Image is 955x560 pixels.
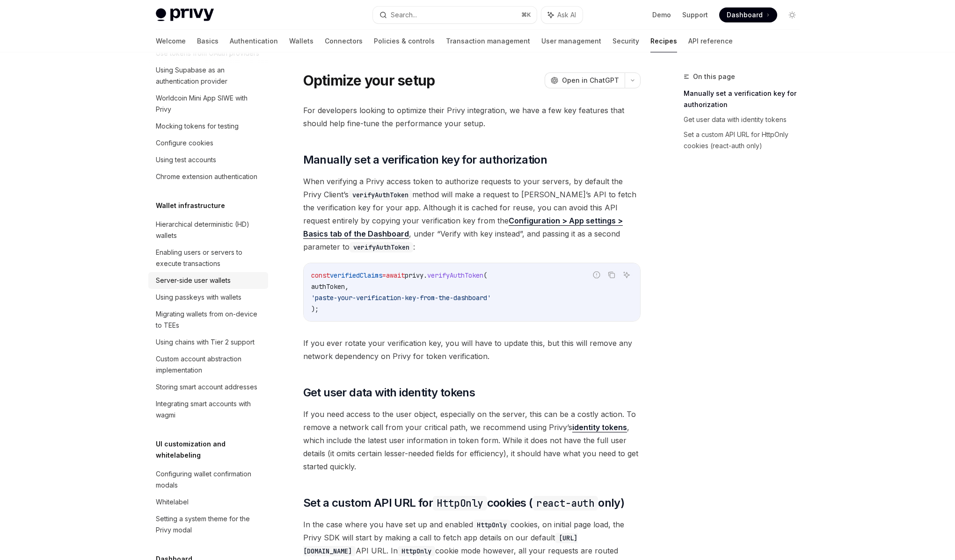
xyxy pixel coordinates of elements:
[148,90,268,118] a: Worldcoin Mini App SIWE with Privy
[473,520,510,530] code: HttpOnly
[156,93,262,115] div: Worldcoin Mini App SIWE with Privy
[521,11,531,19] span: ⌘ K
[148,334,268,351] a: Using chains with Tier 2 support
[688,30,733,52] a: API reference
[374,30,435,52] a: Policies & controls
[311,305,319,313] span: );
[156,438,268,461] h5: UI customization and whitelabeling
[148,62,268,90] a: Using Supabase as an authentication provider
[156,137,213,149] div: Configure cookies
[684,86,807,112] a: Manually set a verification key for authorization
[156,154,216,165] div: Using test accounts
[156,513,262,536] div: Setting a system theme for the Privy modal
[156,30,186,52] a: Welcome
[423,271,427,280] span: .
[446,30,530,52] a: Transaction management
[311,294,491,302] span: 'paste-your-verification-key-from-the-dashboard'
[148,216,268,244] a: Hierarchical deterministic (HD) wallets
[148,510,268,538] a: Setting a system theme for the Privy modal
[562,76,619,85] span: Open in ChatGPT
[156,275,231,286] div: Server-side user wallets
[148,135,268,151] a: Configure cookies
[303,152,547,167] span: Manually set a verification key for authorization
[427,271,483,280] span: verifyAuthToken
[350,242,413,252] code: verifyAuthToken
[557,10,576,20] span: Ask AI
[311,282,345,291] span: authToken
[391,9,417,21] div: Search...
[303,337,641,363] span: If you ever rotate your verification key, you will have to update this, but this will remove any ...
[148,244,268,272] a: Enabling users or servers to execute transactions
[148,289,268,306] a: Using passkeys with wallets
[148,494,268,510] a: Whitelabel
[684,127,807,153] a: Set a custom API URL for HttpOnly cookies (react-auth only)
[785,7,800,22] button: Toggle dark mode
[156,496,189,508] div: Whitelabel
[156,247,262,269] div: Enabling users or servers to execute transactions
[303,175,641,253] span: When verifying a Privy access token to authorize requests to your servers, by default the Privy C...
[325,30,363,52] a: Connectors
[605,269,618,281] button: Copy the contents from the code block
[156,468,262,491] div: Configuring wallet confirmation modals
[148,306,268,334] a: Migrating wallets from on-device to TEEs
[612,30,639,52] a: Security
[545,72,625,88] button: Open in ChatGPT
[156,200,225,211] h5: Wallet infrastructure
[303,495,624,510] span: Set a custom API URL for cookies ( only)
[156,65,262,87] div: Using Supabase as an authentication provider
[572,423,627,432] a: identity tokens
[148,466,268,494] a: Configuring wallet confirmation modals
[483,271,487,280] span: (
[303,385,475,400] span: Get user data with identity tokens
[289,30,313,52] a: Wallets
[148,395,268,424] a: Integrating smart accounts with wagmi
[727,10,763,20] span: Dashboard
[156,121,239,132] div: Mocking tokens for testing
[148,351,268,379] a: Custom account abstraction implementation
[382,271,386,280] span: =
[682,10,708,20] a: Support
[693,71,735,82] span: On this page
[311,271,330,280] span: const
[590,269,603,281] button: Report incorrect code
[684,112,807,127] a: Get user data with identity tokens
[148,379,268,395] a: Storing smart account addresses
[349,190,412,200] code: verifyAuthToken
[148,168,268,185] a: Chrome extension authentication
[156,337,255,348] div: Using chains with Tier 2 support
[433,496,487,510] code: HttpOnly
[386,271,405,280] span: await
[620,269,633,281] button: Ask AI
[405,271,423,280] span: privy
[532,496,598,510] code: react-auth
[541,7,583,23] button: Ask AI
[373,7,537,23] button: Search...⌘K
[156,309,262,331] div: Migrating wallets from on-device to TEEs
[541,30,601,52] a: User management
[303,104,641,130] span: For developers looking to optimize their Privy integration, we have a few key features that shoul...
[650,30,677,52] a: Recipes
[345,282,349,291] span: ,
[148,151,268,168] a: Using test accounts
[156,171,257,182] div: Chrome extension authentication
[719,7,777,22] a: Dashboard
[652,10,671,20] a: Demo
[156,398,262,421] div: Integrating smart accounts with wagmi
[148,272,268,289] a: Server-side user wallets
[156,353,262,376] div: Custom account abstraction implementation
[156,8,214,22] img: light logo
[303,72,435,89] h1: Optimize your setup
[330,271,382,280] span: verifiedClaims
[303,408,641,473] span: If you need access to the user object, especially on the server, this can be a costly action. To ...
[156,292,241,303] div: Using passkeys with wallets
[156,381,257,393] div: Storing smart account addresses
[156,219,262,241] div: Hierarchical deterministic (HD) wallets
[398,546,435,556] code: HttpOnly
[230,30,278,52] a: Authentication
[197,30,219,52] a: Basics
[148,118,268,135] a: Mocking tokens for testing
